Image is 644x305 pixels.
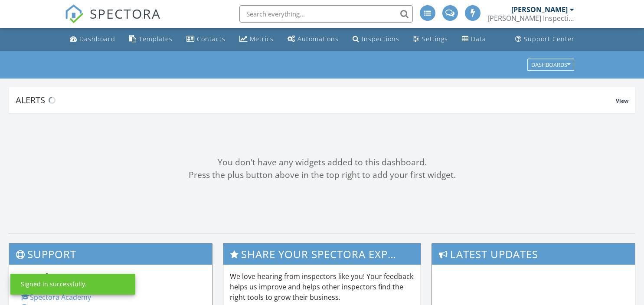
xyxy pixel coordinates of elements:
div: Inspections [362,35,399,43]
div: Stauss Inspections [487,14,574,23]
input: Search everything... [239,5,413,23]
a: Templates [126,31,176,47]
a: Contacts [183,31,229,47]
div: Support Center [524,35,575,43]
div: [PERSON_NAME] [511,5,568,14]
a: Dashboard [66,31,119,47]
span: View [616,97,628,105]
div: Dashboards [531,62,570,68]
a: Data [458,31,490,47]
div: Metrics [250,35,274,43]
a: SPECTORA [65,12,161,30]
a: Support Center [512,31,578,47]
div: Settings [422,35,448,43]
div: Alerts [16,94,616,106]
div: Press the plus button above in the top right to add your first widget. [9,169,635,181]
h3: Latest Updates [432,243,635,265]
div: Templates [139,35,173,43]
div: Data [471,35,486,43]
a: Automations (Advanced) [284,31,342,47]
div: Automations [297,35,339,43]
a: Settings [410,31,451,47]
p: We love hearing from inspectors like you! Your feedback helps us improve and helps other inspecto... [230,271,415,302]
button: Dashboards [527,59,574,71]
a: Inspections [349,31,403,47]
div: Signed in successfully. [21,280,87,289]
a: Spectora Academy [21,292,91,302]
h3: Support [9,243,212,265]
img: The Best Home Inspection Software - Spectora [65,4,84,23]
h3: Share Your Spectora Experience [223,243,421,265]
span: SPECTORA [90,4,161,23]
a: Metrics [236,31,277,47]
div: You don't have any widgets added to this dashboard. [9,156,635,169]
div: Dashboard [79,35,115,43]
strong: General [21,272,48,281]
div: Contacts [197,35,226,43]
